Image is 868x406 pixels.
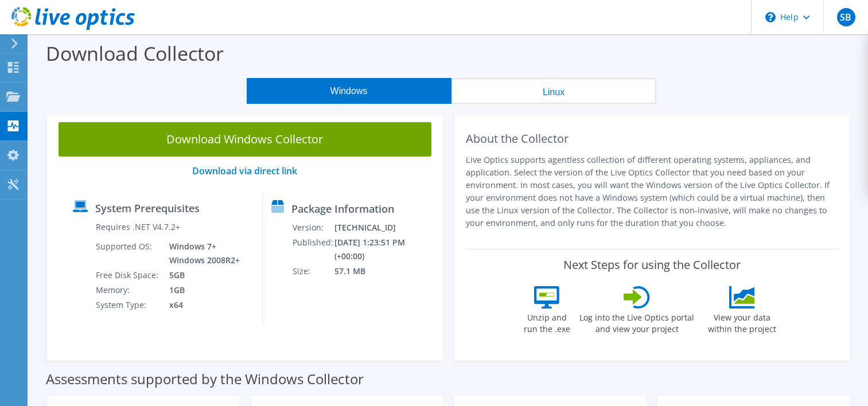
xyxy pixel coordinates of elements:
[96,221,180,233] label: Requires .NET V4.7.2+
[520,309,573,335] label: Unzip and run the .exe
[291,203,394,214] label: Package Information
[161,298,242,313] td: x64
[466,154,839,229] p: Live Optics supports agentless collection of different operating systems, appliances, and applica...
[95,268,161,283] td: Free Disk Space:
[46,373,364,385] label: Assessments supported by the Windows Collector
[292,235,334,264] td: Published:
[765,12,776,22] svg: \n
[292,220,334,235] td: Version:
[95,283,161,298] td: Memory:
[95,298,161,313] td: System Type:
[451,78,656,104] button: Linux
[700,309,783,335] label: View your data within the project
[563,258,741,272] label: Next Steps for using the Collector
[837,8,855,26] span: SB
[466,132,839,146] h2: About the Collector
[334,220,437,235] td: [TECHNICAL_ID]
[292,264,334,279] td: Size:
[95,239,161,268] td: Supported OS:
[247,78,451,104] button: Windows
[161,283,242,298] td: 1GB
[334,235,437,264] td: [DATE] 1:23:51 PM (+00:00)
[59,122,431,157] a: Download Windows Collector
[46,40,224,67] label: Download Collector
[161,268,242,283] td: 5GB
[334,264,437,279] td: 57.1 MB
[579,309,695,335] label: Log into the Live Optics portal and view your project
[192,165,297,177] a: Download via direct link
[95,202,200,214] label: System Prerequisites
[161,239,242,268] td: Windows 7+ Windows 2008R2+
